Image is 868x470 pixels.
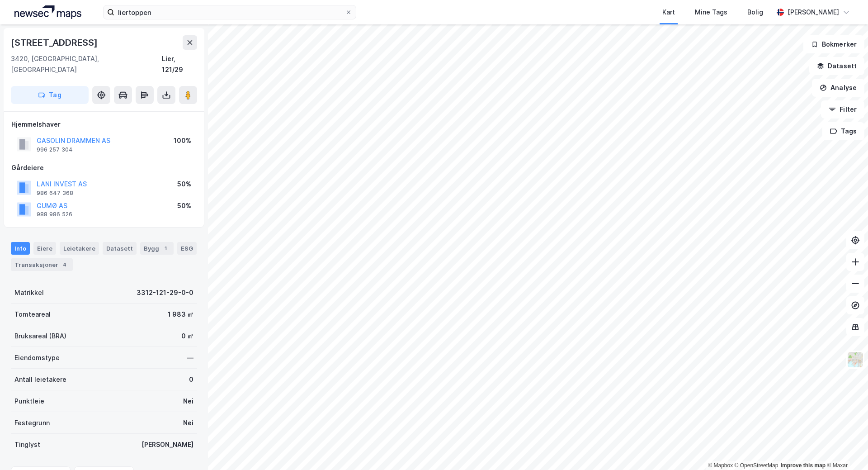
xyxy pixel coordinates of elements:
[11,242,30,255] div: Info
[11,162,197,173] div: Gårdeiere
[114,5,345,19] input: Søk på adresse, matrikkel, gårdeiere, leietakere eller personer
[183,418,193,428] div: Nei
[781,462,826,469] a: Improve this map
[14,5,81,19] img: logo.a4113a55bc3d86da70a041830d287a7e.svg
[161,244,170,253] div: 1
[60,260,69,269] div: 4
[14,439,40,450] div: Tinglyst
[37,146,73,153] div: 996 257 304
[142,439,193,450] div: [PERSON_NAME]
[823,427,868,470] iframe: Chat Widget
[103,242,137,255] div: Datasett
[140,242,174,255] div: Bygg
[735,462,778,469] a: OpenStreetMap
[14,374,66,385] div: Antall leietakere
[695,7,727,18] div: Mine Tags
[14,352,60,363] div: Eiendomstype
[14,287,44,298] div: Matrikkel
[11,258,73,271] div: Transaksjoner
[183,396,193,407] div: Nei
[181,331,193,342] div: 0 ㎡
[11,53,162,75] div: 3420, [GEOGRAPHIC_DATA], [GEOGRAPHIC_DATA]
[809,57,864,75] button: Datasett
[821,100,864,119] button: Filter
[812,79,864,97] button: Analyse
[137,287,193,298] div: 3312-121-29-0-0
[37,190,73,197] div: 986 647 368
[788,7,839,18] div: [PERSON_NAME]
[33,242,56,255] div: Eiere
[822,122,864,140] button: Tags
[168,309,193,320] div: 1 983 ㎡
[11,86,89,104] button: Tag
[803,35,864,53] button: Bokmerker
[177,200,191,211] div: 50%
[662,7,675,18] div: Kart
[177,179,191,190] div: 50%
[14,331,66,342] div: Bruksareal (BRA)
[14,418,50,428] div: Festegrunn
[174,135,191,146] div: 100%
[37,211,72,218] div: 988 986 526
[708,462,733,469] a: Mapbox
[189,374,193,385] div: 0
[11,35,99,50] div: [STREET_ADDRESS]
[11,119,197,130] div: Hjemmelshaver
[847,351,864,368] img: Z
[187,352,193,363] div: —
[177,242,197,255] div: ESG
[14,396,44,407] div: Punktleie
[162,53,197,75] div: Lier, 121/29
[14,309,51,320] div: Tomteareal
[60,242,99,255] div: Leietakere
[747,7,763,18] div: Bolig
